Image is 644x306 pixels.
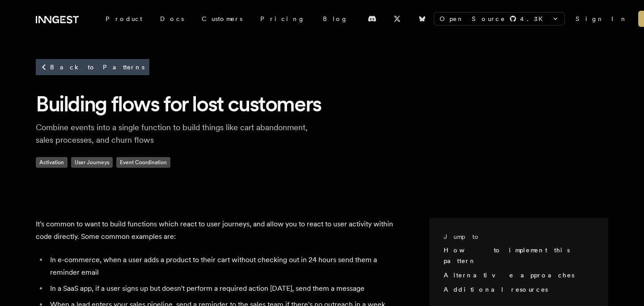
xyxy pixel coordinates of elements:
[362,12,382,26] a: Discord
[36,218,394,243] p: It's common to want to build functions which react to user journeys, and allow you to react to us...
[36,121,322,146] p: Combine events into a single function to build things like cart abandonment, sales processes, and...
[47,254,394,279] li: In e-commerce, when a user adds a product to their cart without checking out in 24 hours send the...
[36,90,608,118] h1: Building flows for lost customers
[314,11,357,27] a: Blog
[576,14,627,23] a: Sign In
[71,157,113,168] span: User Journeys
[444,272,574,279] a: Alternative approaches
[520,14,548,23] span: 4.3 K
[440,14,506,23] span: Open Source
[116,157,170,168] span: Event Coordination
[444,286,548,293] a: Additional resources
[36,59,149,75] a: Back to Patterns
[412,12,432,26] a: Bluesky
[251,11,314,27] a: Pricing
[444,232,587,241] h3: Jump to
[387,12,407,26] a: X
[47,282,394,295] li: In a SaaS app, if a user signs up but doesn't perform a required action [DATE], send them a message
[36,157,68,168] span: Activation
[151,11,193,27] a: Docs
[193,11,251,27] a: Customers
[97,11,151,27] div: Product
[444,246,570,264] a: How to implement this pattern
